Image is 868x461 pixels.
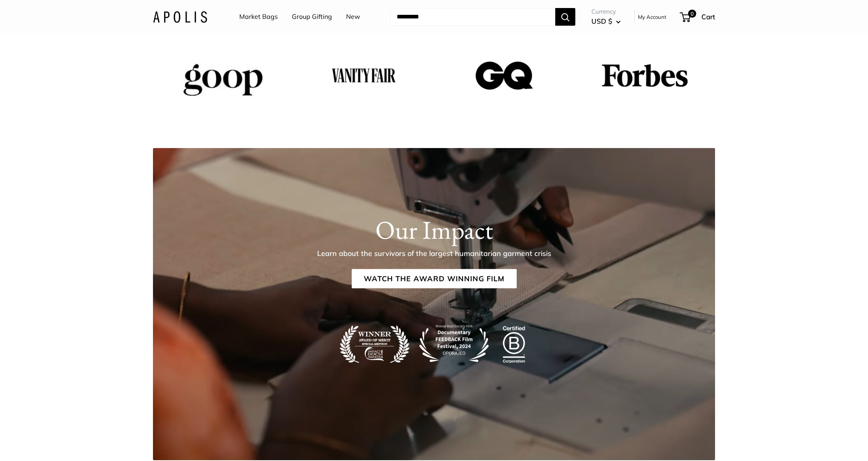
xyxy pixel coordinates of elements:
[591,17,612,25] span: USD $
[317,248,551,259] p: Learn about the survivors of the largest humanitarian garment crisis
[591,6,621,17] span: Currency
[153,11,207,22] img: Apolis
[239,11,278,23] a: Market Bags
[638,12,666,22] a: My Account
[292,11,332,23] a: Group Gifting
[681,10,715,23] a: 0 Cart
[375,214,493,245] h1: Our Impact
[352,269,517,288] a: Watch the Award Winning Film
[390,8,555,26] input: Search...
[555,8,575,26] button: Search
[701,12,715,21] span: Cart
[688,10,696,18] span: 0
[591,15,621,28] button: USD $
[346,11,360,23] a: New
